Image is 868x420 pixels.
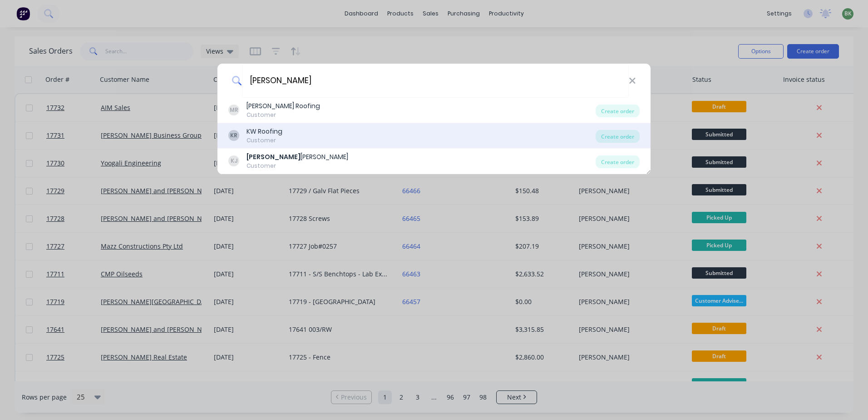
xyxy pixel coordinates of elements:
div: [PERSON_NAME] [247,152,348,162]
div: MR [228,105,239,115]
div: Customer [247,162,348,170]
div: Customer [247,111,320,119]
div: KW Roofing [247,127,282,136]
div: Create order [596,155,640,168]
div: Create order [596,130,640,143]
div: KR [228,130,239,141]
b: [PERSON_NAME] [247,152,301,161]
div: KJ [228,155,239,166]
div: Customer [247,136,282,145]
div: Create order [596,105,640,117]
input: Enter a customer name to create a new order... [242,64,629,98]
div: [PERSON_NAME] Roofing [247,101,320,111]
